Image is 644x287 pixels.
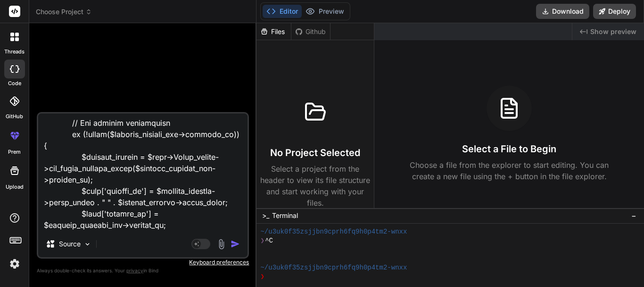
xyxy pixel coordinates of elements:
[36,7,92,17] span: Choose Project
[272,211,298,220] span: Terminal
[302,5,348,18] button: Preview
[37,266,249,275] p: Always double-check its answers. Your in Bind
[631,211,636,220] span: −
[593,4,636,19] button: Deploy
[83,240,91,248] img: Pick Models
[231,239,240,249] img: icon
[38,113,248,231] textarea: lore ip do sita consecte adipisci elitsed_doei_te_incididun($utlab_et){ $dolo->magnaa_eni->admi_v...
[8,148,21,156] label: prem
[270,146,360,159] h3: No Project Selected
[260,263,407,272] span: ~/u3uk0f35zsjjbn9cprh6fq9h0p4tm2-wnxx
[59,239,81,249] p: Source
[260,163,370,209] p: Select a project from the header to view its file structure and start working with your files.
[8,79,21,87] label: code
[6,113,23,121] label: GitHub
[260,227,407,236] span: ~/u3uk0f35zsjjbn9cprh6fq9h0p4tm2-wnxx
[260,236,265,245] span: ❯
[260,272,265,281] span: ❯
[291,27,330,36] div: Github
[263,5,302,18] button: Editor
[7,256,23,272] img: settings
[126,268,143,273] span: privacy
[265,236,273,245] span: ^C
[262,211,269,220] span: >_
[37,259,249,266] p: Keyboard preferences
[4,48,25,56] label: threads
[216,239,227,250] img: attachment
[256,27,291,36] div: Files
[462,142,556,156] h3: Select a File to Begin
[629,208,638,223] button: −
[404,159,615,182] p: Choose a file from the explorer to start editing. You can create a new file using the + button in...
[6,183,24,191] label: Upload
[536,4,589,19] button: Download
[590,27,636,36] span: Show preview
